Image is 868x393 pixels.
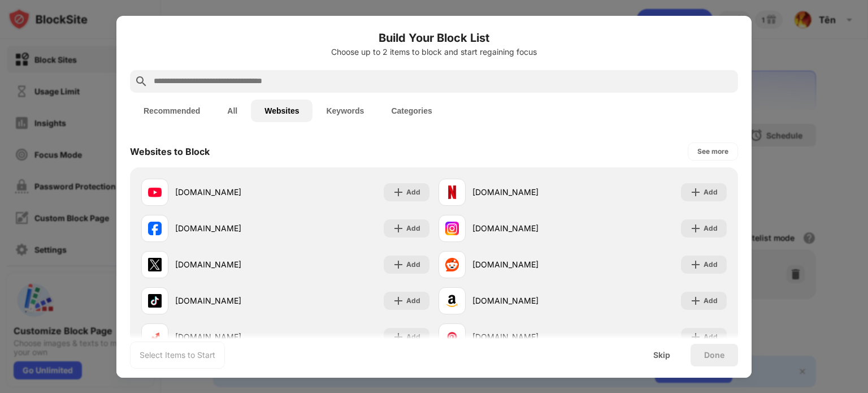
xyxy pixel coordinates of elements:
[148,294,162,308] img: favicons
[704,223,718,234] div: Add
[148,258,162,271] img: favicons
[445,185,459,199] img: favicons
[704,351,724,360] div: Done
[445,330,459,344] img: favicons
[148,330,162,344] img: favicons
[406,187,420,198] div: Add
[445,222,459,235] img: favicons
[406,259,420,270] div: Add
[653,351,670,360] div: Skip
[130,47,738,57] div: Choose up to 2 items to block and start regaining focus
[704,259,718,270] div: Add
[214,100,251,122] button: All
[445,258,459,271] img: favicons
[148,222,162,235] img: favicons
[472,258,583,270] div: [DOMAIN_NAME]
[472,222,583,234] div: [DOMAIN_NAME]
[175,186,285,198] div: [DOMAIN_NAME]
[406,223,420,234] div: Add
[472,295,583,306] div: [DOMAIN_NAME]
[140,349,215,361] div: Select Items to Start
[704,187,718,198] div: Add
[130,100,214,122] button: Recommended
[175,222,285,234] div: [DOMAIN_NAME]
[472,331,583,343] div: [DOMAIN_NAME]
[704,295,718,306] div: Add
[406,331,420,343] div: Add
[251,100,313,122] button: Websites
[175,258,285,270] div: [DOMAIN_NAME]
[445,294,459,308] img: favicons
[148,185,162,199] img: favicons
[175,295,285,306] div: [DOMAIN_NAME]
[130,29,738,46] h6: Build Your Block List
[472,186,583,198] div: [DOMAIN_NAME]
[313,100,377,122] button: Keywords
[175,331,285,343] div: [DOMAIN_NAME]
[406,295,420,306] div: Add
[704,331,718,343] div: Add
[377,100,445,122] button: Categories
[130,146,210,157] div: Websites to Block
[134,75,148,88] img: search.svg
[697,146,728,157] div: See more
